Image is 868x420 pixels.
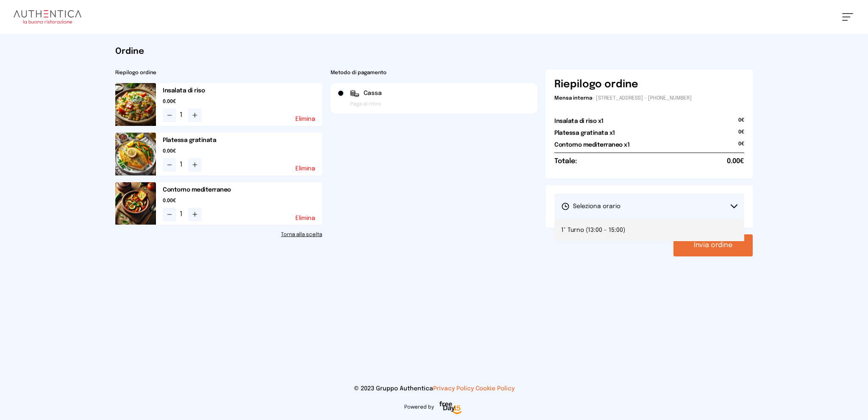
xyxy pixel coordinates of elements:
span: 1° Turno (13:00 - 15:00) [561,226,625,234]
span: Seleziona orario [561,202,620,211]
img: logo-freeday.3e08031.png [437,400,464,417]
button: Seleziona orario [554,194,744,219]
button: Invia ordine [673,234,753,256]
a: Privacy Policy [433,386,474,392]
a: Cookie Policy [476,386,515,392]
p: © 2023 Gruppo Authentica [14,384,854,393]
span: Powered by [404,404,434,411]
